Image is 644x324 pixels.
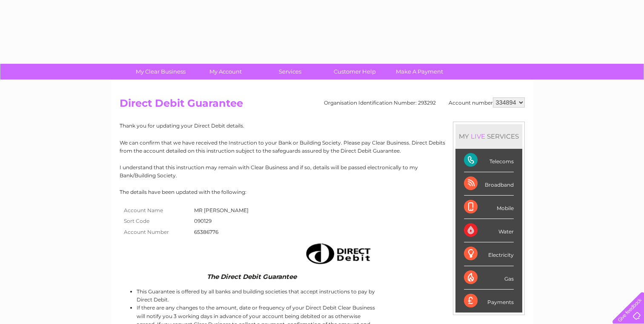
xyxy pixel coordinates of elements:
[455,124,522,148] div: MY SERVICES
[126,64,196,80] a: My Clear Business
[120,188,525,196] p: The details have been updated with the following:
[192,205,251,216] td: MR [PERSON_NAME]
[464,219,514,242] div: Water
[120,139,525,155] p: We can confirm that we have received the Instruction to your Bank or Building Society. Please pay...
[137,287,378,304] li: This Guarantee is offered by all banks and building societies that accept instructions to pay by ...
[324,97,525,108] div: Organisation Identification Number: 293292 Account number
[464,242,514,266] div: Electricity
[120,227,192,238] th: Account Number
[120,216,192,227] th: Sort Code
[192,216,251,227] td: 090129
[120,163,525,179] p: I understand that this instruction may remain with Clear Business and if so, details will be pass...
[190,64,260,80] a: My Account
[384,64,455,80] a: Make A Payment
[464,266,514,290] div: Gas
[464,149,514,172] div: Telecoms
[192,227,251,238] td: 65386776
[464,196,514,219] div: Mobile
[469,132,487,140] div: LIVE
[298,240,376,267] img: Direct Debit image
[120,122,525,130] p: Thank you for updating your Direct Debit details.
[464,290,514,313] div: Payments
[464,172,514,196] div: Broadband
[255,64,325,80] a: Services
[120,271,378,282] td: The Direct Debit Guarantee
[320,64,390,80] a: Customer Help
[120,205,192,216] th: Account Name
[120,97,525,114] h2: Direct Debit Guarantee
